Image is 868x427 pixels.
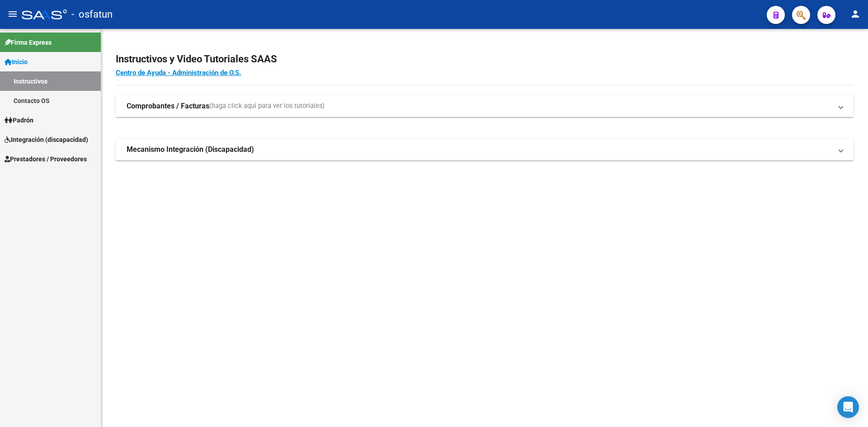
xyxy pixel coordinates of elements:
[5,135,88,145] span: Integración (discapacidad)
[7,9,18,19] mat-icon: menu
[209,101,325,111] span: (haga click aquí para ver los tutoriales)
[116,51,854,68] h2: Instructivos y Video Tutoriales SAAS
[5,154,87,164] span: Prestadores / Proveedores
[116,139,854,160] mat-expansion-panel-header: Mecanismo Integración (Discapacidad)
[116,69,241,77] a: Centro de Ayuda - Administración de O.S.
[5,57,28,67] span: Inicio
[837,396,859,418] div: Open Intercom Messenger
[127,101,209,111] strong: Comprobantes / Facturas
[5,38,52,47] span: Firma Express
[5,115,33,125] span: Padrón
[116,95,854,117] mat-expansion-panel-header: Comprobantes / Facturas(haga click aquí para ver los tutoriales)
[127,145,254,155] strong: Mecanismo Integración (Discapacidad)
[850,9,861,19] mat-icon: person
[71,5,113,24] span: - osfatun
